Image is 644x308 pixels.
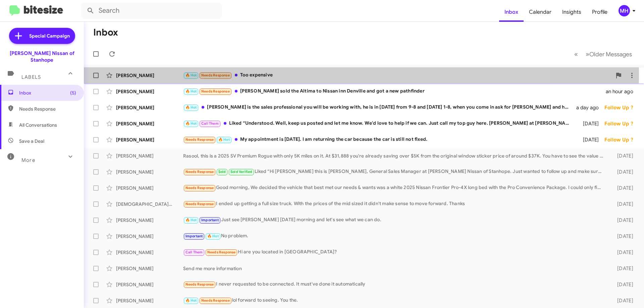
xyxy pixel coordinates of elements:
a: Inbox [499,2,524,22]
button: Next [582,47,636,61]
input: Search [81,3,222,19]
span: Needs Response [185,186,214,190]
div: Liked “Hi [PERSON_NAME] this is [PERSON_NAME], General Sales Manager at [PERSON_NAME] Nissan of S... [183,168,606,176]
div: Liked “Understood. Well, keep us posted and let me know. We'd love to help if we can. Just call m... [183,120,574,127]
span: Needs Response [201,73,230,77]
span: 🔥 Hot [207,234,219,238]
div: [PERSON_NAME] [116,72,183,79]
div: Just see [PERSON_NAME] [DATE] morning and let's see what we can do. [183,216,606,224]
button: Previous [570,47,582,61]
span: Inbox [19,89,76,96]
span: All Conversations [19,122,57,128]
div: [PERSON_NAME] [116,169,183,175]
span: Sold Verified [230,170,253,174]
div: lol forward to seeing. You the. [183,297,606,304]
a: Insights [557,2,587,22]
div: Good morning, We decided the vehicle that best met our needs & wants was a white 2025 Nissan Fron... [183,184,606,192]
span: Special Campaign [29,33,70,39]
a: Special Campaign [9,28,75,44]
div: Rasool, this is a 2025 SV Premium Rogue with only 5K miles on it. At $31,888 you're already savin... [183,152,606,159]
span: 🔥 Hot [185,105,197,110]
span: « [574,50,578,58]
span: 🔥 Hot [185,89,197,94]
div: [PERSON_NAME] [116,104,183,111]
div: [DATE] [574,120,604,127]
div: Too expensive [183,71,612,79]
span: 🔥 Hot [185,121,197,126]
span: Needs Response [201,89,230,94]
div: [PERSON_NAME] [116,136,183,143]
div: [PERSON_NAME] [116,120,183,127]
div: [PERSON_NAME] [116,88,183,95]
div: [PERSON_NAME] [116,281,183,288]
div: [PERSON_NAME] [116,217,183,224]
div: [DATE] [606,281,639,288]
span: Needs Response [201,298,230,303]
a: Calendar [524,2,557,22]
span: Labels [21,74,41,80]
div: [PERSON_NAME] [116,185,183,191]
div: No problem. [183,232,606,240]
span: 🔥 Hot [185,73,197,77]
div: an hour ago [606,88,639,95]
span: 🔥 Hot [185,298,197,303]
div: [DATE] [606,249,639,256]
span: Needs Response [19,106,76,112]
div: Follow Up ? [604,104,639,111]
span: Needs Response [185,282,214,287]
span: Older Messages [589,51,632,58]
div: [PERSON_NAME] [116,233,183,240]
div: [PERSON_NAME] [116,152,183,159]
div: [DATE] [606,265,639,272]
span: 🔥 Hot [185,218,197,222]
div: [DATE] [606,169,639,175]
span: Sold [218,170,226,174]
span: Important [185,234,203,238]
nav: Page navigation example [571,47,636,61]
div: [DATE] [606,297,639,304]
span: Needs Response [207,250,236,254]
span: (5) [70,89,76,96]
span: » [586,50,589,58]
div: [PERSON_NAME] [116,249,183,256]
div: Follow Up ? [604,136,639,143]
span: Save a Deal [19,138,44,144]
div: [PERSON_NAME] [116,297,183,304]
div: My appointment is [DATE]. I am returning the car because the car is still not fixed. [183,136,574,143]
span: More [21,157,35,163]
div: I never requested to be connected. It must've done it automatically [183,281,606,288]
span: Important [201,218,219,222]
span: Needs Response [185,170,214,174]
div: [PERSON_NAME] sold the Altima to Nissan inn Denville and got a new pathfinder [183,87,606,95]
span: Call Them [185,250,203,254]
span: 🔥 Hot [218,137,230,142]
div: Follow Up ? [604,120,639,127]
div: [DATE] [606,201,639,207]
button: MH [613,5,637,16]
div: [DEMOGRAPHIC_DATA][PERSON_NAME] [116,201,183,207]
span: Needs Response [185,137,214,142]
div: [DATE] [574,136,604,143]
div: [PERSON_NAME] [116,265,183,272]
div: [PERSON_NAME] is the sales professional you will be working with, he is in [DATE] from 9-8 and [D... [183,104,574,111]
div: [DATE] [606,152,639,159]
div: Hi are you located in [GEOGRAPHIC_DATA]? [183,248,606,256]
span: Needs Response [185,202,214,206]
div: [DATE] [606,233,639,240]
span: Call Them [201,121,219,126]
div: [DATE] [606,185,639,191]
div: I ended up getting a full size truck. With the prices of the mid sized it didn't make sense to mo... [183,200,606,208]
div: MH [619,5,630,16]
div: Send me more information [183,265,606,272]
a: Profile [587,2,613,22]
div: a day ago [574,104,604,111]
div: [DATE] [606,217,639,224]
h1: Inbox [93,27,118,38]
